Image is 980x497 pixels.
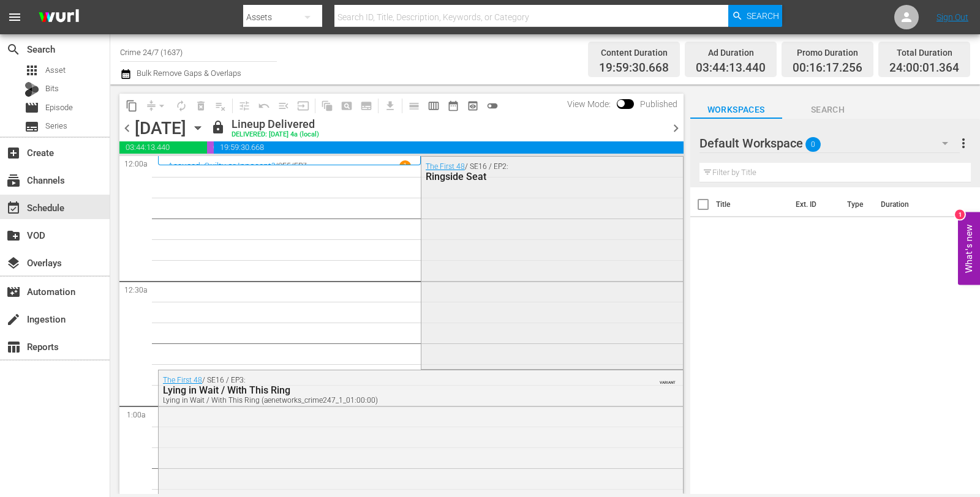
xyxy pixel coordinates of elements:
span: content_copy [126,100,138,112]
a: The First 48 [426,162,465,171]
span: Fill episodes with ad slates [274,96,293,116]
span: Published [634,99,684,109]
span: 00:16:17.256 [207,141,213,154]
span: date_range_outlined [447,100,459,112]
div: DELIVERED: [DATE] 4a (local) [232,131,319,139]
span: Bits [45,83,59,95]
span: Automation [6,285,21,299]
span: 19:59:30.668 [214,141,684,154]
span: Download as CSV [376,94,400,118]
span: VARIANT [660,375,676,384]
span: Month Calendar View [443,96,463,116]
span: 0 [805,132,821,157]
span: Toggle to switch from Published to Draft view. [617,99,625,108]
span: Create [6,146,21,160]
span: View Mode: [561,99,617,109]
th: Title [716,187,788,222]
span: Create Search Block [337,96,356,116]
p: SE5 / [278,162,294,170]
span: Overlays [6,256,21,271]
span: Refresh All Search Blocks [313,94,337,118]
span: Asset [24,63,39,78]
div: Lineup Delivered [232,118,319,131]
span: Day Calendar View [400,94,424,118]
span: 24 hours Lineup View is OFF [483,96,502,116]
th: Type [840,187,873,222]
button: Open Feedback Widget [958,212,980,285]
span: preview_outlined [467,100,479,112]
span: View Backup [463,96,483,116]
img: ans4CAIJ8jUAAAAAAAAAAAAAAAAAAAAAAAAgQb4GAAAAAAAAAAAAAAAAAAAAAAAAJMjXAAAAAAAAAAAAAAAAAAAAAAAAgAT5G... [29,3,88,32]
span: Schedule [6,201,21,215]
p: 1 [403,162,407,170]
span: Reports [6,340,21,354]
th: Duration [873,187,947,222]
span: Channels [6,173,21,188]
span: Customize Events [230,94,254,118]
span: 03:44:13.440 [119,141,207,154]
span: Revert to Primary Episode [254,96,274,116]
span: Episode [45,102,73,114]
span: chevron_left [119,121,135,136]
span: Clear Lineup [211,96,230,116]
div: Bits [24,82,39,97]
span: 24:00:01.364 [889,61,959,75]
span: calendar_view_week_outlined [428,100,440,112]
span: Episode [24,100,39,115]
span: VOD [6,228,21,243]
a: Accused: Guilty or Innocent? [168,161,275,171]
div: Ringside Seat [426,171,620,182]
span: Create Series Block [356,96,376,116]
div: Content Duration [599,44,669,61]
span: toggle_off [486,100,499,112]
span: Copy Lineup [122,96,141,116]
span: Bulk Remove Gaps & Overlaps [135,69,241,78]
span: Update Metadata from Key Asset [293,96,313,116]
span: Asset [45,64,66,77]
p: EP7 [294,162,307,170]
span: 03:44:13.440 [696,61,766,75]
th: Ext. ID [788,187,840,222]
span: more_vert [956,136,971,151]
span: Select an event to delete [191,96,211,116]
span: Search [6,42,21,57]
span: chevron_right [668,121,684,136]
span: 19:59:30.668 [599,61,669,75]
span: Search [782,102,874,118]
p: / [275,162,278,170]
span: Series [45,120,67,132]
a: Sign Out [937,12,968,22]
span: menu [7,10,22,24]
a: The First 48 [163,376,202,384]
div: Lying in Wait / With This Ring (aenetworks_crime247_1_01:00:00) [163,396,613,405]
div: / SE16 / EP3: [163,376,613,405]
div: Default Workspace [699,126,960,160]
div: Promo Duration [793,44,862,61]
div: Total Duration [889,44,959,61]
div: / SE16 / EP2: [426,162,620,182]
span: Workspaces [690,102,782,118]
div: 1 [955,210,965,220]
span: Week Calendar View [424,96,443,116]
div: Lying in Wait / With This Ring [163,384,613,396]
div: [DATE] [135,118,186,138]
span: Remove Gaps & Overlaps [141,96,171,116]
span: Loop Content [171,96,191,116]
span: Series [24,119,39,134]
button: more_vert [956,129,971,158]
span: Search [747,5,779,27]
div: Ad Duration [696,44,766,61]
span: 00:16:17.256 [793,61,862,75]
span: lock [211,120,225,135]
button: Search [728,5,782,27]
span: Ingestion [6,312,21,327]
